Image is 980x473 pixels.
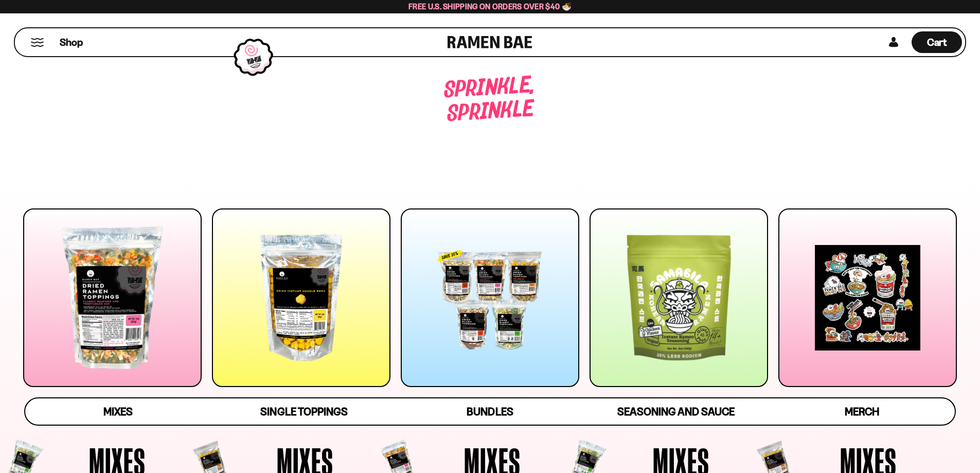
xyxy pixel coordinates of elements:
[397,398,583,425] a: Bundles
[927,36,947,48] span: Cart
[408,2,572,11] span: Free U.S. Shipping on Orders over $40 🍜
[60,36,83,49] span: Shop
[211,398,397,425] a: Single Toppings
[260,405,347,418] span: Single Toppings
[845,405,879,418] span: Merch
[769,398,955,425] a: Merch
[617,405,734,418] span: Seasoning and Sauce
[25,398,211,425] a: Mixes
[467,405,513,418] span: Bundles
[60,31,83,53] a: Shop
[912,28,962,56] div: Cart
[583,398,769,425] a: Seasoning and Sauce
[30,38,44,47] button: Mobile Menu Trigger
[103,405,133,418] span: Mixes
